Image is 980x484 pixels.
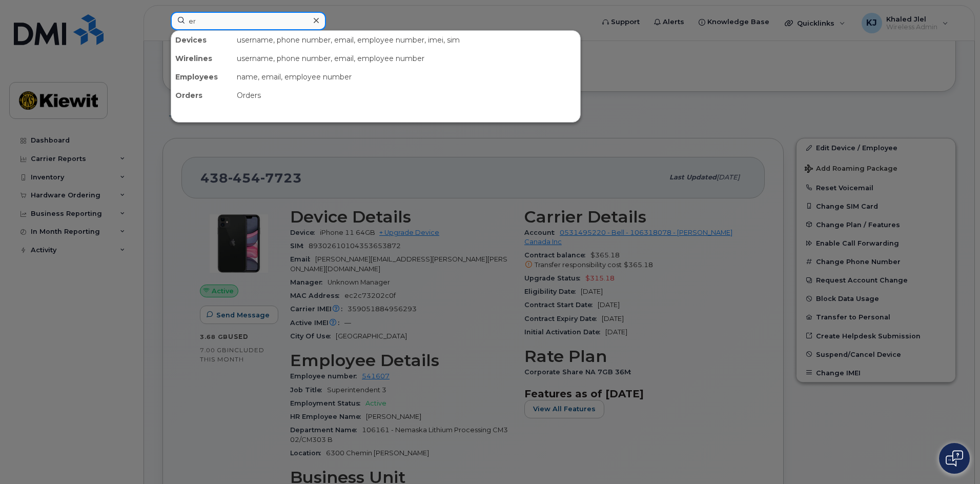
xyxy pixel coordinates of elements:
[171,49,233,68] div: Wirelines
[233,68,580,86] div: name, email, employee number
[171,86,233,105] div: Orders
[233,86,580,105] div: Orders
[233,49,580,68] div: username, phone number, email, employee number
[946,450,963,467] img: Open chat
[171,68,233,86] div: Employees
[233,31,580,49] div: username, phone number, email, employee number, imei, sim
[171,12,326,30] input: Find something...
[171,31,233,49] div: Devices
